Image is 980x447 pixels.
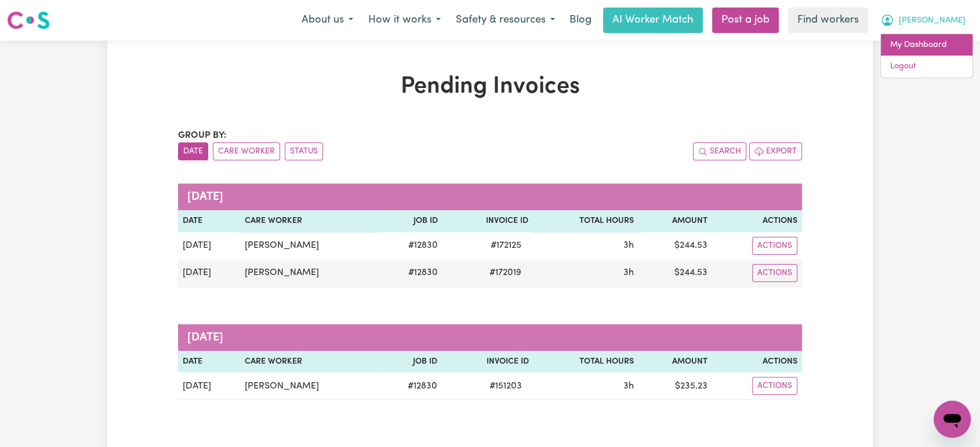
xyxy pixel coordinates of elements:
a: Post a job [712,8,779,33]
button: Safety & resources [448,8,562,32]
td: [PERSON_NAME] [240,259,378,287]
button: Actions [752,237,797,255]
th: Invoice ID [442,351,533,373]
td: # 12830 [378,372,441,400]
button: Search [693,142,746,160]
td: # 12830 [378,259,442,287]
h1: Pending Invoices [178,73,802,101]
a: Find workers [788,8,868,33]
th: Actions [712,351,802,373]
button: Actions [752,377,797,395]
span: # 172019 [482,266,528,280]
td: [PERSON_NAME] [240,372,378,400]
td: $ 244.53 [638,259,712,287]
button: How it works [361,8,448,32]
a: Blog [562,8,598,33]
th: Total Hours [533,210,638,232]
span: # 172125 [484,239,528,252]
button: sort invoices by paid status [285,142,323,160]
th: Care Worker [240,210,378,232]
a: AI Worker Match [603,8,703,33]
iframe: Button to launch messaging window [934,401,971,438]
th: Amount [638,210,712,232]
td: [DATE] [178,232,240,259]
img: Careseekers logo [7,10,50,31]
caption: [DATE] [178,324,802,351]
span: 3 hours [623,382,634,391]
button: Export [749,142,802,160]
button: sort invoices by care worker [213,142,280,160]
th: Actions [712,210,802,232]
button: My Account [873,8,973,32]
th: Invoice ID [442,210,533,232]
div: My Account [880,34,973,78]
td: [PERSON_NAME] [240,232,378,259]
th: Date [178,351,240,373]
span: Group by: [178,131,227,140]
td: [DATE] [178,372,240,400]
th: Job ID [378,210,442,232]
td: [DATE] [178,259,240,287]
span: 3 hours [623,241,634,250]
td: $ 235.23 [638,372,712,400]
caption: [DATE] [178,184,802,210]
th: Total Hours [533,351,638,373]
span: [PERSON_NAME] [899,14,966,27]
td: # 12830 [378,232,442,259]
span: # 151203 [482,379,529,393]
th: Job ID [378,351,441,373]
a: My Dashboard [881,34,972,56]
a: Logout [881,56,972,78]
button: About us [294,8,361,32]
td: $ 244.53 [638,232,712,259]
button: sort invoices by date [178,142,208,160]
a: Careseekers logo [7,7,50,34]
button: Actions [752,264,797,282]
th: Care Worker [240,351,378,373]
span: 3 hours [623,268,634,277]
th: Amount [638,351,712,373]
th: Date [178,210,240,232]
